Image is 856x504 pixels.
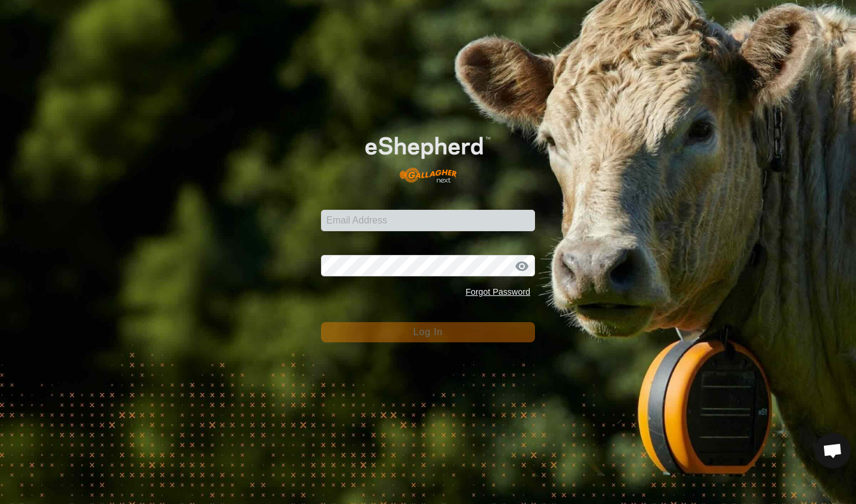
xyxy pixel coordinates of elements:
button: Log In [321,322,535,342]
a: Forgot Password [465,287,530,297]
span: Log In [413,327,442,337]
img: E-shepherd Logo [342,119,514,192]
div: Open chat [815,433,851,468]
input: Email Address [321,210,535,231]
